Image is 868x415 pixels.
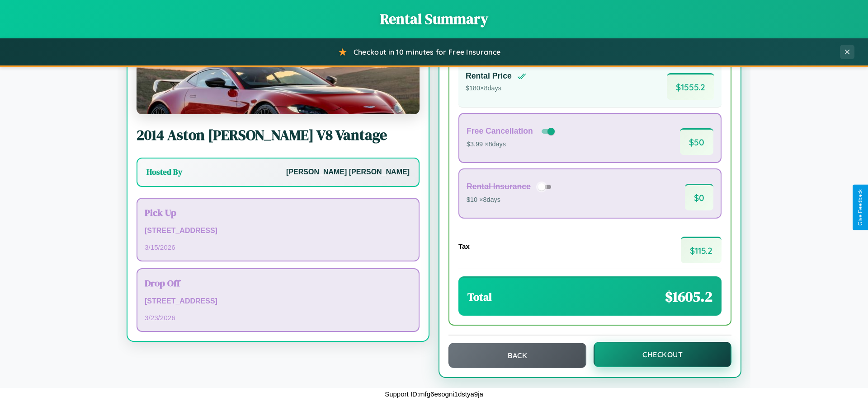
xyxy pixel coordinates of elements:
p: 3 / 15 / 2026 [145,241,411,253]
div: Give Feedback [857,189,863,226]
img: Aston Martin V8 Vantage [137,24,420,114]
span: $ 1555.2 [667,73,714,100]
h4: Tax [458,242,470,250]
span: Checkout in 10 minutes for Free Insurance [354,47,500,56]
p: Support ID: mfg6esogni1dstya9ja [385,388,483,400]
h4: Rental Insurance [467,182,531,191]
p: $ 180 × 8 days [466,83,526,94]
p: 3 / 23 / 2026 [145,312,411,324]
h3: Hosted By [146,167,182,177]
p: [PERSON_NAME] [PERSON_NAME] [286,166,410,179]
span: $ 115.2 [681,237,722,263]
h3: Total [467,289,492,304]
p: [STREET_ADDRESS] [145,295,411,308]
h3: Pick Up [145,206,411,219]
p: $10 × 8 days [467,194,554,206]
span: $ 1605.2 [665,287,712,307]
h1: Rental Summary [9,9,859,29]
p: $3.99 × 8 days [467,139,557,150]
button: Back [448,343,586,368]
button: Checkout [594,342,731,367]
h3: Drop Off [145,276,411,289]
h4: Free Cancellation [467,126,533,136]
p: [STREET_ADDRESS] [145,224,411,238]
h2: 2014 Aston [PERSON_NAME] V8 Vantage [137,125,420,145]
span: $ 0 [685,184,713,210]
span: $ 50 [680,128,713,155]
h4: Rental Price [466,71,512,81]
